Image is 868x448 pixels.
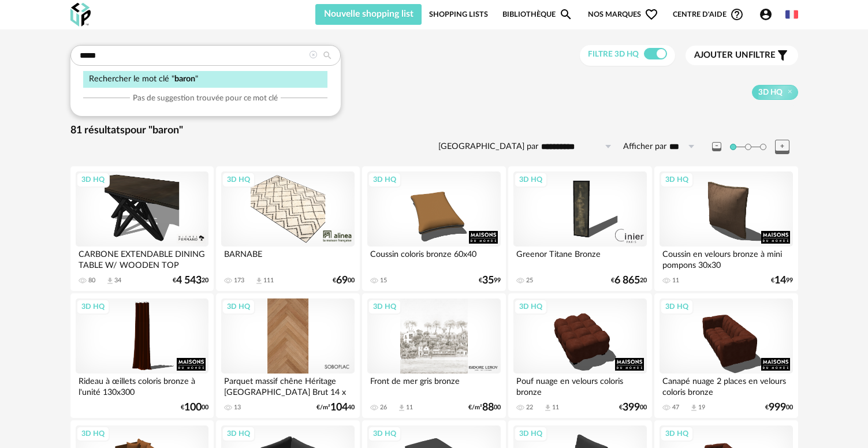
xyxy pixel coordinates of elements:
span: 999 [769,404,786,412]
div: € 99 [479,277,501,285]
label: Afficher par [623,141,666,152]
div: 34 [114,277,121,285]
span: Heart Outline icon [645,8,658,21]
a: 3D HQ Coussin coloris bronze 60x40 15 €3599 [362,166,505,291]
div: Pouf nuage en velours coloris bronze [513,374,646,397]
a: 3D HQ Canapé nuage 2 places en velours coloris bronze 47 Download icon 19 €99900 [654,293,798,418]
div: 81 résultats [70,124,798,137]
button: Nouvelle shopping list [315,4,422,25]
div: 111 [263,277,274,285]
img: OXP [70,3,91,27]
div: 3D HQ [76,172,110,187]
div: CARBONE EXTENDABLE DINING TABLE W/ WOODEN TOP [76,247,208,270]
span: Download icon [690,404,698,412]
a: 3D HQ Parquet massif chêne Héritage [GEOGRAPHIC_DATA] Brut 14 x 90 13 €/m²10440 [216,293,359,418]
span: Nos marques [588,4,658,25]
span: Magnify icon [559,8,573,21]
span: 14 [774,277,786,285]
span: 69 [336,277,348,285]
div: BARNABE [221,247,354,270]
div: Rideau à œillets coloris bronze à l'unité 130x300 [76,374,208,397]
div: € 20 [611,277,647,285]
span: Filtre 3D HQ [588,50,639,58]
div: Greenor Titane Bronze [513,247,646,270]
span: Download icon [106,277,114,285]
span: Help Circle Outline icon [730,8,744,21]
div: 11 [672,277,679,285]
span: Pas de suggestion trouvée pour ce mot clé [133,93,278,103]
span: 88 [482,404,494,412]
div: 3D HQ [660,426,694,441]
a: 3D HQ CARBONE EXTENDABLE DINING TABLE W/ WOODEN TOP 80 Download icon 34 €4 54320 [70,166,214,291]
div: Canapé nuage 2 places en velours coloris bronze [660,374,792,397]
div: 26 [380,404,387,412]
span: Filter icon [776,48,789,62]
span: filtre [694,50,776,61]
div: 3D HQ [76,299,110,314]
a: 3D HQ Front de mer gris bronze 26 Download icon 11 €/m²8800 [362,293,505,418]
span: 100 [184,404,202,412]
div: 3D HQ [514,426,547,441]
span: baron [174,74,195,83]
div: 11 [552,404,559,412]
img: fr [785,8,798,21]
button: Ajouter unfiltre Filter icon [686,46,798,65]
a: 3D HQ Rideau à œillets coloris bronze à l'unité 130x300 €10000 [70,293,214,418]
div: € 00 [619,404,647,412]
div: 3D HQ [368,299,401,314]
a: 3D HQ Coussin en velours bronze à mini pompons 30x30 11 €1499 [654,166,798,291]
div: 47 [672,404,679,412]
div: 3D HQ [222,426,255,441]
span: Download icon [255,277,263,285]
div: 11 [406,404,413,412]
span: Download icon [543,404,552,412]
label: [GEOGRAPHIC_DATA] par [438,141,538,152]
a: 3D HQ BARNABE 173 Download icon 111 €6900 [216,166,359,291]
span: 104 [330,404,348,412]
a: Shopping Lists [429,4,488,25]
span: pour "baron" [125,125,183,136]
div: 3D HQ [660,299,694,314]
div: 3D HQ [514,299,547,314]
span: Download icon [397,404,406,412]
div: €/m² 40 [316,404,355,412]
a: BibliothèqueMagnify icon [502,4,573,25]
div: 3D HQ [514,172,547,187]
div: 3D HQ [222,299,255,314]
div: 3D HQ [76,426,110,441]
div: Coussin coloris bronze 60x40 [367,247,500,270]
span: Ajouter un [694,51,748,59]
div: 19 [698,404,705,412]
div: 3D HQ [368,426,401,441]
span: 6 865 [614,277,640,285]
div: €/m² 00 [468,404,501,412]
div: Parquet massif chêne Héritage [GEOGRAPHIC_DATA] Brut 14 x 90 [221,374,354,397]
div: € 00 [181,404,208,412]
div: Rechercher le mot clé " " [83,71,327,88]
div: 80 [88,277,95,285]
span: 4 543 [176,277,202,285]
div: 13 [234,404,241,412]
span: Account Circle icon [759,8,778,21]
div: € 00 [765,404,793,412]
div: 22 [526,404,533,412]
span: 399 [623,404,640,412]
div: 15 [380,277,387,285]
div: 3D HQ [368,172,401,187]
div: € 99 [771,277,793,285]
div: 3D HQ [660,172,694,187]
a: 3D HQ Greenor Titane Bronze 25 €6 86520 [508,166,651,291]
div: Front de mer gris bronze [367,374,500,397]
span: 35 [482,277,494,285]
a: 3D HQ Pouf nuage en velours coloris bronze 22 Download icon 11 €39900 [508,293,651,418]
div: € 00 [333,277,355,285]
span: Nouvelle shopping list [324,9,413,18]
div: Coussin en velours bronze à mini pompons 30x30 [660,247,792,270]
div: 25 [526,277,533,285]
div: 173 [234,277,244,285]
span: Account Circle icon [759,8,773,21]
div: 3D HQ [222,172,255,187]
div: € 20 [173,277,208,285]
span: Centre d'aideHelp Circle Outline icon [673,8,744,21]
